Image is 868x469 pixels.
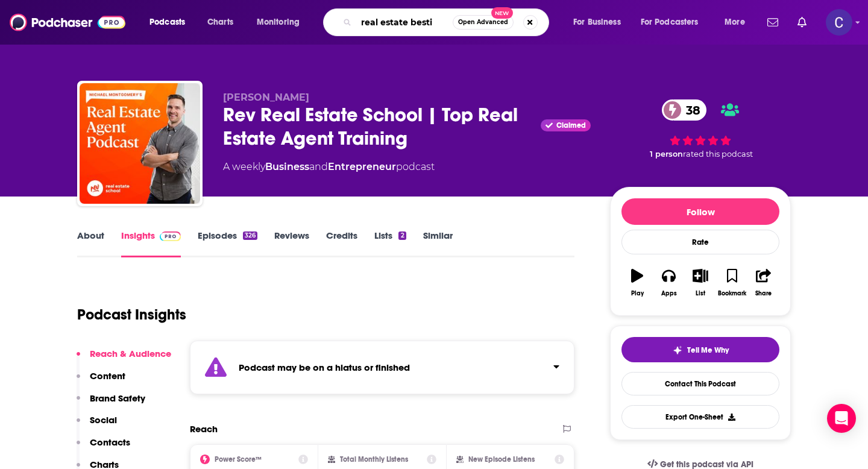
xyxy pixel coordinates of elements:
[77,392,145,415] button: Brand Safety
[80,83,200,204] img: Rev Real Estate School | Top Real Estate Agent Training
[149,14,185,31] span: Podcasts
[631,290,644,297] div: Play
[674,99,706,121] span: 38
[90,414,117,426] p: Social
[274,230,309,257] a: Reviews
[458,19,508,25] span: Open Advanced
[10,11,125,34] img: Podchaser - Follow, Share and Rate Podcasts
[621,198,779,225] button: Follow
[77,306,186,324] h1: Podcast Insights
[190,423,218,435] h2: Reach
[491,7,513,19] span: New
[826,9,852,36] img: User Profile
[826,9,852,36] button: Show profile menu
[90,436,130,448] p: Contacts
[621,337,779,362] button: tell me why sparkleTell Me Why
[77,348,171,370] button: Reach & Audience
[673,345,682,355] img: tell me why sparkle
[326,230,357,257] a: Credits
[328,161,396,172] a: Entrepreneur
[90,392,145,404] p: Brand Safety
[243,231,257,240] div: 326
[248,13,315,32] button: open menu
[755,290,772,297] div: Share
[687,345,729,355] span: Tell Me Why
[453,15,514,30] button: Open AdvancedNew
[826,9,852,36] span: Logged in as publicityxxtina
[77,230,104,257] a: About
[77,370,125,392] button: Content
[556,122,586,128] span: Claimed
[398,231,406,240] div: 2
[90,348,171,359] p: Reach & Audience
[610,92,791,166] div: 38 1 personrated this podcast
[239,362,410,373] strong: Podcast may be on a hiatus or finished
[662,99,706,121] a: 38
[621,372,779,395] a: Contact This Podcast
[423,230,453,257] a: Similar
[468,455,535,464] h2: New Episode Listens
[198,230,257,257] a: Episodes326
[335,8,561,36] div: Search podcasts, credits, & more...
[725,14,745,31] span: More
[748,261,779,304] button: Share
[265,161,309,172] a: Business
[641,14,699,31] span: For Podcasters
[309,161,328,172] span: and
[223,92,309,103] span: [PERSON_NAME]
[565,13,636,32] button: open menu
[190,341,574,394] section: Click to expand status details
[716,261,747,304] button: Bookmark
[621,261,653,304] button: Play
[793,12,811,33] a: Show notifications dropdown
[200,13,241,32] a: Charts
[90,370,125,382] p: Content
[683,150,753,159] span: rated this podcast
[121,230,181,257] a: InsightsPodchaser Pro
[223,160,435,174] div: A weekly podcast
[356,13,453,32] input: Search podcasts, credits, & more...
[207,14,233,31] span: Charts
[763,12,783,33] a: Show notifications dropdown
[215,455,262,464] h2: Power Score™
[718,290,746,297] div: Bookmark
[827,404,856,433] div: Open Intercom Messenger
[141,13,201,32] button: open menu
[716,13,760,32] button: open menu
[621,405,779,429] button: Export One-Sheet
[650,150,683,159] span: 1 person
[257,14,300,31] span: Monitoring
[653,261,684,304] button: Apps
[696,290,705,297] div: List
[340,455,408,464] h2: Total Monthly Listens
[77,436,130,459] button: Contacts
[661,290,677,297] div: Apps
[573,14,621,31] span: For Business
[621,230,779,254] div: Rate
[160,231,181,241] img: Podchaser Pro
[77,414,117,436] button: Social
[374,230,406,257] a: Lists2
[685,261,716,304] button: List
[633,13,716,32] button: open menu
